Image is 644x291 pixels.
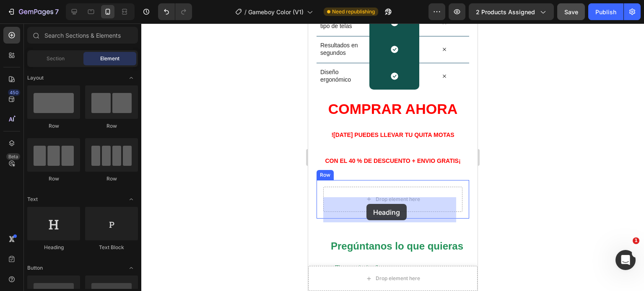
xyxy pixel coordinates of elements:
span: Toggle open [125,71,138,85]
span: Gameboy Color (V1) [248,8,304,16]
div: Text Block [85,244,138,251]
span: Need republishing [332,8,375,15]
div: Row [27,175,80,183]
div: 450 [8,89,20,96]
span: Section [47,55,65,62]
span: / [244,8,247,16]
button: 2 products assigned [469,3,554,20]
span: Save [564,8,578,15]
span: 1 [633,237,639,244]
button: 7 [3,3,62,20]
div: Heading [27,244,80,251]
div: Undo/Redo [158,3,192,20]
button: Publish [588,3,623,20]
span: Toggle open [125,261,138,275]
span: Text [27,196,38,203]
div: Row [85,122,138,130]
iframe: Intercom live chat [615,250,636,270]
span: Toggle open [125,193,138,206]
span: Element [100,55,119,62]
div: Publish [595,8,616,16]
span: Layout [27,74,44,82]
input: Search Sections & Elements [27,27,138,44]
span: 2 products assigned [476,8,535,16]
p: 7 [55,7,59,17]
div: Beta [6,153,20,160]
div: Row [27,122,80,130]
iframe: Design area [308,23,478,291]
span: Button [27,264,43,272]
button: Save [557,3,585,20]
div: Row [85,175,138,183]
